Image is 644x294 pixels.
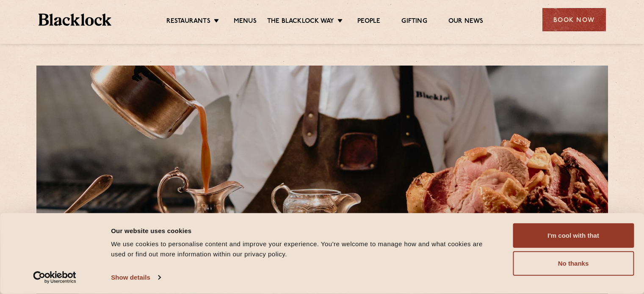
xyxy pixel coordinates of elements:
[111,225,494,236] div: Our website uses cookies
[448,17,484,27] a: Our News
[18,271,92,284] a: Usercentrics Cookiebot - opens in a new window
[542,8,606,31] div: Book Now
[401,17,427,27] a: Gifting
[39,14,112,26] img: BL_Textured_Logo-footer-cropped.svg
[267,17,334,27] a: The Blacklock Way
[234,17,257,27] a: Menus
[111,271,160,284] a: Show details
[357,17,380,27] a: People
[166,17,210,27] a: Restaurants
[111,239,494,259] div: We use cookies to personalise content and improve your experience. You're welcome to manage how a...
[513,223,634,248] button: I'm cool with that
[513,251,634,276] button: No thanks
